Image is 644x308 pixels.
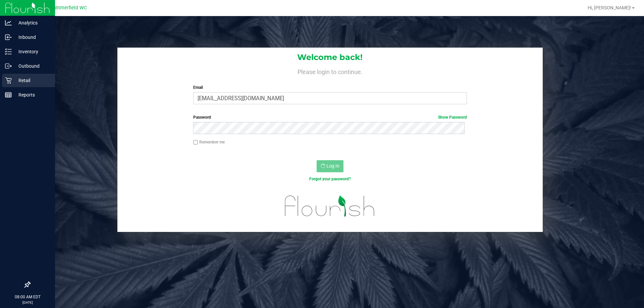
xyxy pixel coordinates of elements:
p: [DATE] [3,300,52,305]
p: 08:00 AM EDT [3,294,52,300]
p: Reports [12,91,52,99]
input: Remember me [193,140,198,145]
label: Remember me [193,139,225,145]
inline-svg: Reports [5,91,12,98]
a: Show Password [438,115,467,120]
h1: Welcome back! [117,53,543,62]
p: Inbound [12,33,52,41]
img: flourish_logo.svg [277,189,383,223]
label: Email [193,84,467,90]
span: Summerfield WC [50,5,87,11]
p: Retail [12,76,52,84]
inline-svg: Outbound [5,63,12,69]
span: Hi, [PERSON_NAME]! [588,5,631,10]
p: Analytics [12,19,52,27]
inline-svg: Inbound [5,34,12,41]
span: Log In [326,163,339,169]
p: Inventory [12,48,52,56]
a: Forgot your password? [309,177,351,181]
h4: Please login to continue. [117,67,543,75]
p: Outbound [12,62,52,70]
inline-svg: Analytics [5,19,12,26]
inline-svg: Inventory [5,48,12,55]
button: Log In [317,160,343,172]
span: Password [193,115,211,120]
inline-svg: Retail [5,77,12,84]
